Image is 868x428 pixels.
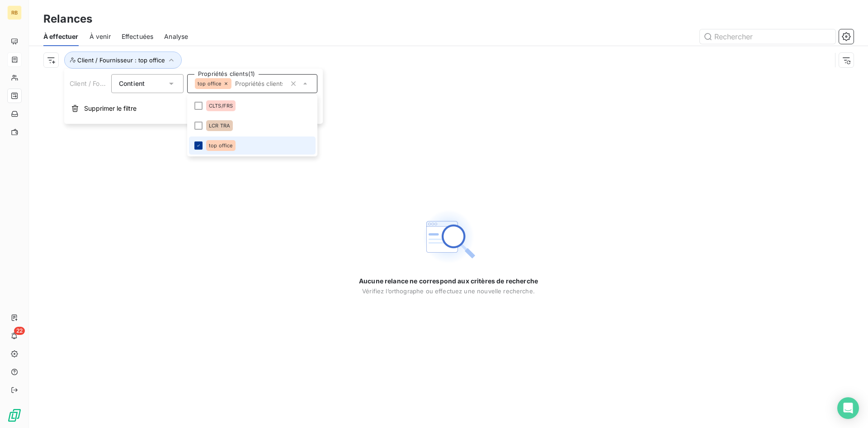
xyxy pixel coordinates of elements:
span: Vérifiez l’orthographe ou effectuez une nouvelle recherche. [362,287,535,295]
span: Supprimer le filtre [84,104,137,113]
span: À venir [90,32,111,41]
div: Open Intercom Messenger [837,397,859,419]
span: 22 [14,327,25,335]
span: CLTS/FRS [209,103,233,108]
button: Client / Fournisseur : top office [64,52,182,69]
span: top office [198,81,222,86]
span: Analyse [164,32,188,41]
img: Empty state [420,208,477,266]
button: Supprimer le filtre [64,99,323,118]
span: À effectuer [43,32,79,41]
span: Contient [119,80,145,87]
span: LCR TRA [209,123,230,128]
span: top office [209,143,233,148]
input: Rechercher [700,29,835,44]
span: Aucune relance ne correspond aux critères de recherche [359,277,538,286]
img: Logo LeanPay [7,408,22,423]
h3: Relances [43,11,92,27]
input: Propriétés clients [231,80,287,88]
span: Effectuées [122,32,154,41]
span: Client / Fournisseur : top office [77,56,165,64]
span: Client / Fournisseur [70,80,127,87]
div: RB [7,5,22,20]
